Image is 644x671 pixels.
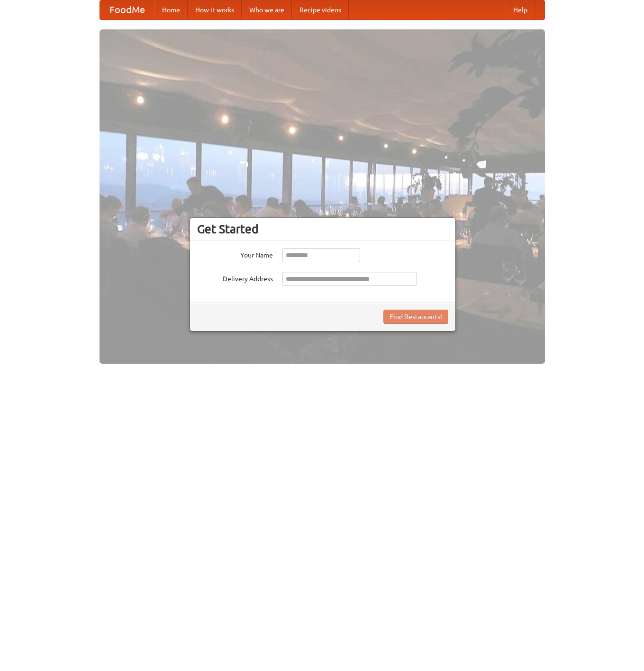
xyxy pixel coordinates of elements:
[506,0,535,19] a: Help
[154,0,188,19] a: Home
[197,248,273,260] label: Your Name
[197,222,448,236] h3: Get Started
[242,0,292,19] a: Who we are
[292,0,349,19] a: Recipe videos
[188,0,242,19] a: How it works
[383,310,448,324] button: Find Restaurants!
[197,272,273,284] label: Delivery Address
[100,0,154,19] a: FoodMe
